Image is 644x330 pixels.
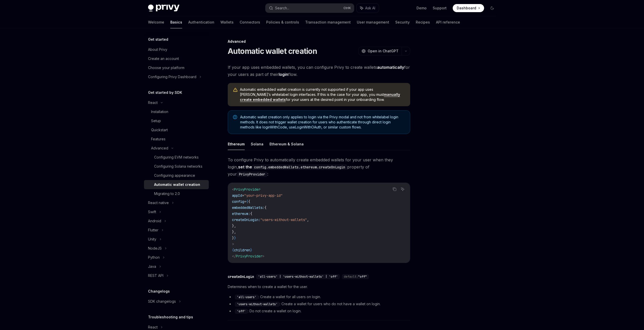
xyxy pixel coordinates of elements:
[399,186,406,192] button: Ask AI
[357,16,389,28] a: User management
[170,16,182,28] a: Basics
[148,65,184,71] div: Choose your platform
[235,309,248,314] code: 'off'
[144,153,209,162] a: Configuring EVM networks
[228,39,410,44] div: Advanced
[144,171,209,180] a: Configuring appearance
[148,16,164,28] a: Welcome
[260,217,307,222] span: "users-without-wallets"
[240,16,260,28] a: Connectors
[228,308,410,314] li: : Do not create a wallet on login.
[244,199,246,204] span: =
[234,187,260,192] span: PrivyProvider
[244,193,283,198] span: "your-privy-app-id"
[148,263,156,270] div: Java
[148,245,162,251] div: NodeJS
[417,6,427,11] a: Demo
[233,115,237,119] svg: Note
[242,193,244,198] span: =
[358,275,367,279] span: "off"
[151,109,168,115] div: Installation
[433,6,447,11] a: Support
[232,236,234,240] span: }
[228,156,410,178] span: To configure Privy to automatically create embedded wallets for your user when they login, proper...
[228,138,245,150] button: Ethereum
[220,16,234,28] a: Wallets
[232,199,244,204] span: config
[264,205,266,210] span: {
[368,49,399,54] span: Open in ChatGPT
[228,301,410,307] li: : Create a wallet for users who do not have a wallet on login.
[151,127,168,133] div: Quickstart
[228,274,254,279] div: createOnLogin
[148,47,167,53] div: About Privy
[144,162,209,171] a: Configuring Solana networks
[188,16,214,28] a: Authentication
[144,45,209,54] a: About Privy
[228,47,317,56] h1: Automatic wallet creation
[228,294,410,300] li: : Create a wallet for all users on login.
[234,248,250,252] span: children
[151,118,161,124] div: Setup
[235,295,258,300] code: 'all-users'
[148,218,161,224] div: Android
[237,171,267,177] code: PrivyProvider
[148,200,169,206] div: React native
[365,6,375,11] span: Ask AI
[148,100,158,106] div: React
[148,254,160,260] div: Python
[377,65,404,70] strong: automatically
[232,224,236,228] span: },
[232,187,234,192] span: <
[391,186,398,192] button: Copy the contents from the code block
[240,87,405,102] span: Automatic embedded wallet creation is currently not supported if your app uses [PERSON_NAME]’s wh...
[232,217,260,222] span: createOnLogin:
[154,163,202,169] div: Configuring Solana networks
[395,16,410,28] a: Security
[232,230,236,234] span: },
[232,242,234,246] span: >
[148,36,168,42] h5: Get started
[144,63,209,72] a: Choose your platform
[233,87,238,93] svg: Warning
[154,182,200,188] div: Automatic wallet creation
[457,6,476,11] span: Dashboard
[250,211,252,216] span: {
[235,302,280,307] code: 'users-without-wallets'
[248,199,250,204] span: {
[232,254,236,258] span: </
[305,16,351,28] a: Transaction management
[488,4,496,12] button: Toggle dark mode
[154,172,195,179] div: Configuring appearance
[148,227,158,233] div: Flutter
[269,138,304,150] button: Ethereum & Solana
[144,135,209,144] a: Features
[232,211,250,216] span: ethereum:
[232,193,242,198] span: appId
[234,236,236,240] span: }
[228,284,410,290] span: Determines when to create a wallet for the user.
[151,145,168,151] div: Advanced
[148,298,176,304] div: SDK changelogs
[246,199,248,204] span: {
[148,209,156,215] div: Swift
[148,288,170,294] h5: Changelogs
[148,314,193,320] h5: Troubleshooting and tips
[258,275,338,279] span: 'all-users' | 'users-without-wallets' | 'off'
[344,275,358,279] span: default:
[266,16,299,28] a: Policies & controls
[144,189,209,198] a: Migrating to 2.0
[144,125,209,135] a: Quickstart
[436,16,460,28] a: API reference
[144,116,209,125] a: Setup
[228,64,410,78] span: If your app uses embedded wallets, you can configure Privy to create wallets for your users as pa...
[148,273,163,279] div: REST API
[250,248,252,252] span: }
[144,54,209,63] a: Create an account
[232,248,234,252] span: {
[265,4,354,13] button: Search...CtrlK
[357,4,379,13] button: Ask AI
[154,191,180,197] div: Migrating to 2.0
[279,72,288,77] strong: login
[151,136,165,142] div: Features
